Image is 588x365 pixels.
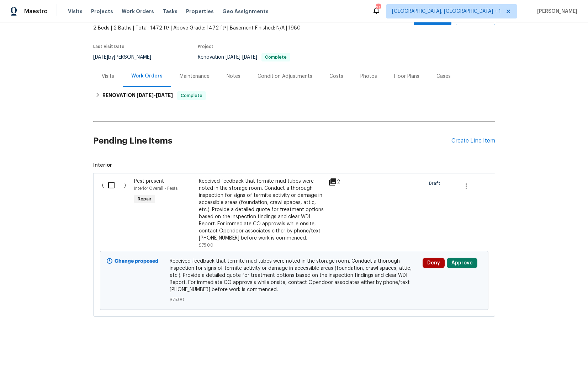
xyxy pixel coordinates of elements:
h2: Pending Line Items [93,124,451,157]
span: Project [198,44,213,49]
div: Floor Plans [394,73,419,80]
span: Properties [186,8,214,15]
div: 2 [328,178,356,186]
div: Notes [227,73,240,80]
div: RENOVATION [DATE]-[DATE]Complete [93,87,495,104]
span: Maestro [24,8,48,15]
span: Complete [178,92,205,99]
span: 2 Beds | 2 Baths | Total: 1472 ft² | Above Grade: 1472 ft² | Basement Finished: N/A | 1980 [93,25,351,32]
span: Geo Assignments [222,8,269,15]
span: Tasks [163,9,178,14]
span: [DATE] [242,55,257,60]
span: Complete [262,55,290,59]
span: [DATE] [156,93,173,98]
div: Photos [360,73,377,80]
div: ( ) [100,176,132,251]
span: Draft [429,180,443,187]
div: Visits [102,73,114,80]
span: $75.00 [170,296,418,303]
span: Interior Overall - Pests [134,186,178,190]
b: Change proposed [115,259,158,264]
span: [DATE] [137,93,154,98]
div: Cases [436,73,451,80]
span: [GEOGRAPHIC_DATA], [GEOGRAPHIC_DATA] + 1 [392,8,501,15]
h6: RENOVATION [102,91,173,100]
span: Last Visit Date [93,44,125,49]
div: by [PERSON_NAME] [93,53,160,61]
span: Projects [91,8,113,15]
button: Approve [447,258,477,268]
span: [DATE] [226,55,240,60]
span: [PERSON_NAME] [534,8,577,15]
span: - [226,55,257,60]
div: Received feedback that termite mud tubes were noted in the storage room. Conduct a thorough inspe... [199,178,324,242]
div: Maintenance [180,73,210,80]
span: Pest present [134,179,164,184]
span: Repair [135,195,154,203]
span: [DATE] [93,55,108,60]
div: Condition Adjustments [258,73,312,80]
div: Create Line Item [451,138,495,144]
span: $75.00 [199,243,213,247]
span: Work Orders [122,8,154,15]
span: Interior [93,162,495,169]
span: Visits [68,8,83,15]
span: Received feedback that termite mud tubes were noted in the storage room. Conduct a thorough inspe... [170,258,418,293]
span: - [137,93,173,98]
div: 21 [376,4,381,11]
button: Deny [423,258,445,268]
div: Work Orders [131,73,163,80]
div: Costs [329,73,343,80]
span: Renovation [198,55,290,60]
